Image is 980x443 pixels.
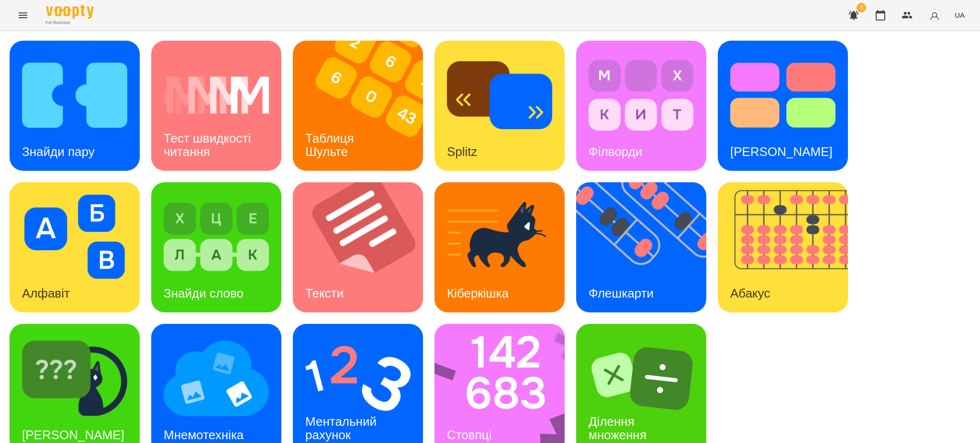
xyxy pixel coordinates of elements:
[164,131,254,158] h3: Тест швидкості читання
[576,41,706,171] a: ФілвордиФілворди
[955,10,965,20] span: UA
[447,144,478,159] h3: Splitz
[10,182,140,312] a: АлфавітАлфавіт
[10,41,140,171] a: Знайди паруЗнайди пару
[447,53,552,137] img: Splitz
[305,286,344,300] h3: Тексти
[951,6,969,24] button: UA
[164,286,244,300] h3: Знайди слово
[718,182,860,312] img: Абакус
[305,414,380,442] h3: Ментальний рахунок
[857,3,866,12] span: 5
[22,53,127,137] img: Знайди пару
[164,53,269,137] img: Тест швидкості читання
[293,182,435,312] img: Тексти
[46,20,94,26] span: For Business
[305,336,411,421] img: Ментальний рахунок
[589,53,694,137] img: Філворди
[305,131,357,158] h3: Таблиця Шульте
[718,182,848,312] a: АбакусАбакус
[589,144,642,159] h3: Філворди
[293,41,423,171] a: Таблиця ШультеТаблиця Шульте
[22,286,70,300] h3: Алфавіт
[447,286,509,300] h3: Кіберкішка
[22,428,124,442] h3: [PERSON_NAME]
[928,9,941,22] img: avatar_s.png
[46,5,94,19] img: Voopty Logo
[589,286,654,300] h3: Флешкарти
[22,144,95,159] h3: Знайди пару
[718,41,848,171] a: Тест Струпа[PERSON_NAME]
[164,336,269,421] img: Мнемотехніка
[293,182,423,312] a: ТекстиТексти
[434,182,565,312] a: КіберкішкаКіберкішка
[293,41,435,171] img: Таблиця Шульте
[22,195,127,279] img: Алфавіт
[11,4,34,27] button: Menu
[730,53,835,137] img: Тест Струпа
[730,144,833,159] h3: [PERSON_NAME]
[164,428,244,442] h3: Мнемотехніка
[447,195,552,279] img: Кіберкішка
[164,195,269,279] img: Знайди слово
[447,428,491,442] h3: Стовпці
[730,286,770,300] h3: Абакус
[576,182,706,312] a: ФлешкартиФлешкарти
[589,414,646,442] h3: Ділення множення
[151,182,281,312] a: Знайди словоЗнайди слово
[434,41,565,171] a: SplitzSplitz
[151,41,281,171] a: Тест швидкості читанняТест швидкості читання
[589,336,694,421] img: Ділення множення
[576,182,718,312] img: Флешкарти
[22,336,127,421] img: Знайди Кіберкішку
